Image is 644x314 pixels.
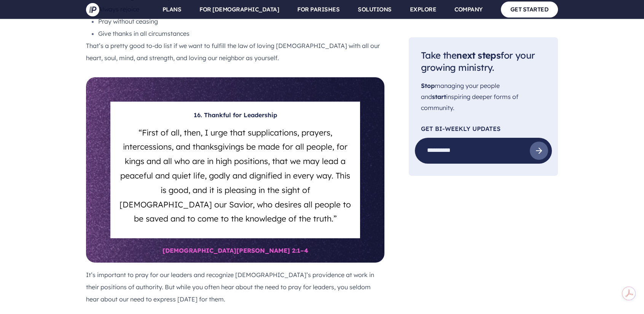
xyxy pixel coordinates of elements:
span: Stop [421,82,435,90]
p: managing your people and inspiring deeper forms of community. [421,81,546,113]
h5: “First of all, then, I urge that supplications, prayers, intercessions, and thanksgivings be made... [120,123,351,226]
p: Get Bi-Weekly Updates [421,126,546,132]
a: GET STARTED [501,2,558,17]
span: next steps [456,49,501,61]
p: It’s important to pray for our leaders and recognize [DEMOGRAPHIC_DATA]’s providence at work in t... [86,269,384,305]
li: Pray without ceasing [98,15,384,27]
h6: 16. Thankful for Leadership [120,111,351,122]
p: That’s a pretty good to-do list if we want to fulfill the law of loving [DEMOGRAPHIC_DATA] with a... [86,40,384,64]
span: Take the for your growing ministry. [421,49,535,73]
h6: [DEMOGRAPHIC_DATA][PERSON_NAME] 2:1–4 [110,238,360,263]
span: start [432,93,446,100]
li: Give thanks in all circumstances [98,27,384,40]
